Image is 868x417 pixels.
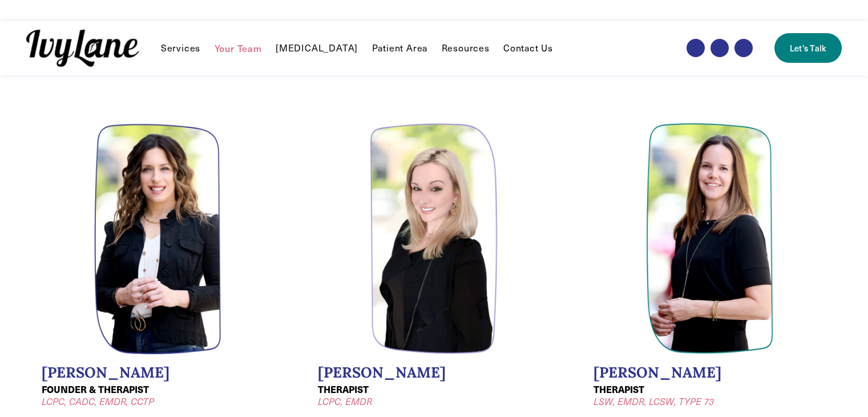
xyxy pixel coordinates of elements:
a: Facebook [687,39,705,57]
strong: THERAPIST [318,383,369,396]
img: Headshot of Wendy Pawelski, LCPC, CADC, EMDR, CCTP. Wendy is a founder oft Ivy Lane Counseling [94,123,222,355]
em: LCPC, EMDR [318,395,372,407]
a: Patient Area [372,41,428,55]
a: Instagram [710,39,729,57]
a: Contact Us [503,41,553,55]
a: Your Team [215,41,262,55]
span: Resources [442,42,490,54]
h2: [PERSON_NAME] [318,364,551,382]
h2: [PERSON_NAME] [594,364,826,382]
img: Ivy Lane Counseling &mdash; Therapy that works for you [26,30,139,67]
span: Services [161,42,200,54]
em: LSW, EMDR, LCSW, TYPE 73 [594,395,714,407]
img: Headshot of Jessica Wilkiel, LCPC, EMDR. Meghan is a therapist at Ivy Lane Counseling. [370,123,498,355]
a: [MEDICAL_DATA] [276,41,358,55]
a: folder dropdown [161,41,200,55]
a: folder dropdown [442,41,490,55]
a: Let's Talk [774,33,842,63]
strong: THERAPIST [594,383,644,396]
img: Headshot of Jodi Kautz, LSW, EMDR, TYPE 73, LCSW. Jodi is a therapist at Ivy Lane Counseling. [646,123,774,355]
em: LCPC, CADC, EMDR, CCTP [42,395,154,407]
a: LinkedIn [734,39,753,57]
h2: [PERSON_NAME] [42,364,274,382]
strong: FOUNDER & THERAPIST [42,383,149,396]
